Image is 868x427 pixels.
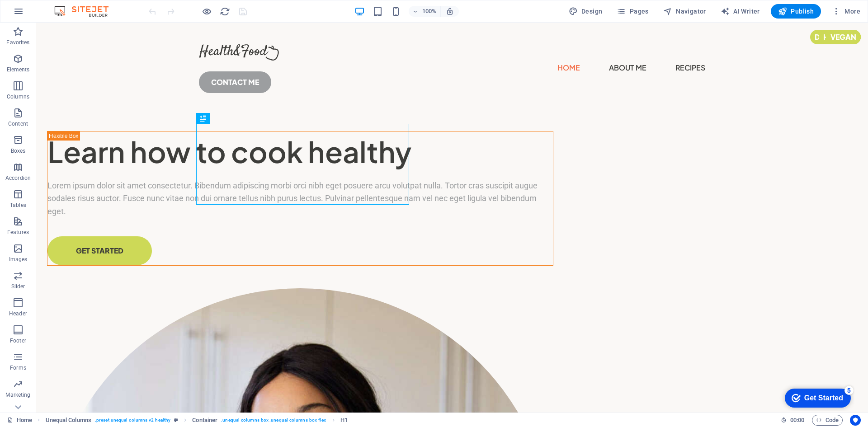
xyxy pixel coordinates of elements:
[409,6,441,17] button: 100%
[7,5,73,23] div: Get Started 5 items remaining, 0% complete
[11,147,26,155] p: Boxes
[220,6,230,17] i: Reload page
[174,418,178,422] i: This element is a customizable preset
[569,7,603,16] span: Design
[422,6,437,17] h6: 100%
[771,4,821,19] button: Publish
[565,4,606,19] button: Design
[6,39,29,46] p: Favorites
[52,6,120,17] img: Editor Logo
[340,415,348,426] span: Click to select. Double-click to edit
[5,174,31,182] p: Accordion
[201,6,212,17] button: Click here to leave preview mode and continue editing
[850,415,861,426] button: Usercentrics
[9,256,28,263] p: Images
[7,415,32,426] a: Click to cancel selection. Double-click to open Pages
[832,7,860,16] span: More
[617,7,648,16] span: Pages
[717,4,764,19] button: AI Writer
[46,415,91,426] span: Click to select. Double-click to edit
[27,10,66,18] div: Get Started
[95,415,170,426] span: . preset-unequal-columns-v2-healthy
[778,7,814,16] span: Publish
[11,283,25,290] p: Slider
[5,391,30,399] p: Marketing
[828,4,864,19] button: More
[7,229,29,236] p: Features
[797,417,798,423] span: :
[7,66,30,73] p: Elements
[7,93,29,100] p: Columns
[192,415,217,426] span: Click to select. Double-click to edit
[10,202,26,209] p: Tables
[46,415,348,426] nav: breadcrumb
[219,6,230,17] button: reload
[660,4,710,19] button: Navigator
[812,415,843,426] button: Code
[781,415,805,426] h6: Session time
[221,415,326,426] span: . unequal-columns-box .unequal-columns-box-flex
[721,7,760,16] span: AI Writer
[10,364,26,371] p: Forms
[8,120,28,127] p: Content
[565,4,606,19] div: Design (Ctrl+Alt+Y)
[67,2,76,11] div: 5
[613,4,652,19] button: Pages
[446,7,454,15] i: On resize automatically adjust zoom level to fit chosen device.
[790,415,804,426] span: 00 00
[816,415,839,426] span: Code
[10,337,26,344] p: Footer
[9,310,27,317] p: Header
[663,7,706,16] span: Navigator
